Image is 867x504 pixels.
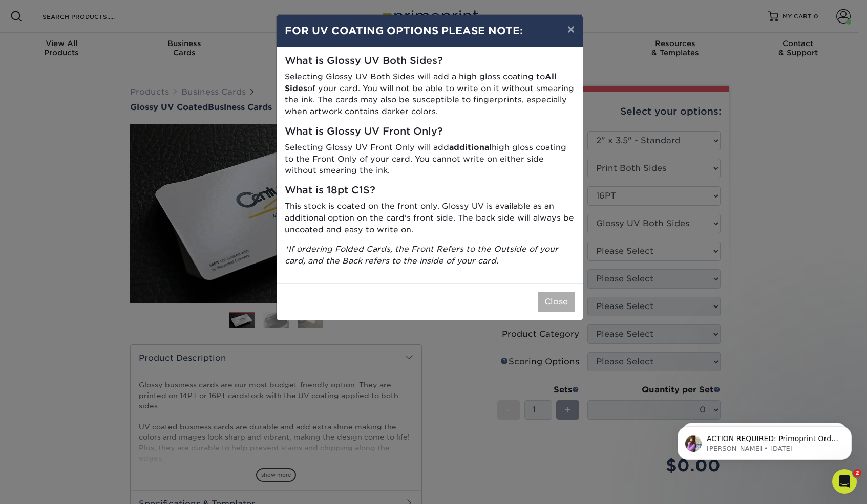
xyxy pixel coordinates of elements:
p: This stock is coated on the front only. Glossy UV is available as an additional option on the car... [285,201,575,235]
button: Close [538,292,575,312]
h5: What is Glossy UV Both Sides? [285,55,575,67]
h5: What is 18pt C1S? [285,185,575,196]
h4: FOR UV COATING OPTIONS PLEASE NOTE: [285,23,575,38]
p: Selecting Glossy UV Front Only will add high gloss coating to the Front Only of your card. You ca... [285,142,575,177]
strong: additional [449,142,492,152]
button: × [559,15,583,43]
i: *If ordering Folded Cards, the Front Refers to the Outside of your card, and the Back refers to t... [285,244,558,266]
span: 2 [853,469,861,477]
h5: What is Glossy UV Front Only? [285,126,575,138]
strong: All Sides [285,72,557,93]
iframe: Intercom live chat [832,469,857,494]
iframe: Intercom notifications message [662,405,867,476]
p: Selecting Glossy UV Both Sides will add a high gloss coating to of your card. You will not be abl... [285,71,575,118]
